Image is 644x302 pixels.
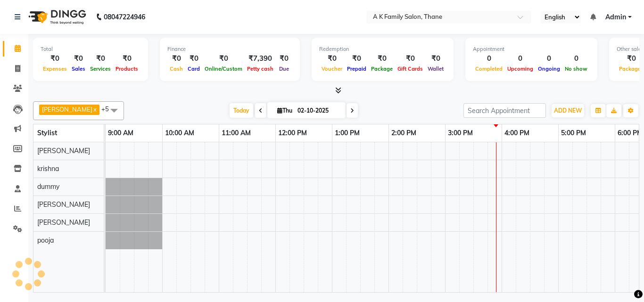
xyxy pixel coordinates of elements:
span: Online/Custom [202,65,245,72]
div: ₹0 [167,53,185,64]
span: Ongoing [536,65,562,72]
div: Total [41,45,140,53]
div: 0 [536,53,562,64]
span: Wallet [425,65,446,72]
span: +5 [101,105,116,113]
div: ₹0 [41,53,69,64]
span: krishna [37,164,59,173]
input: 2025-10-02 [295,104,342,118]
div: Appointment [473,45,590,53]
div: ₹0 [276,53,292,64]
span: [PERSON_NAME] [37,218,90,227]
div: ₹0 [69,53,88,64]
span: Prepaid [345,65,369,72]
input: Search Appointment [463,103,546,118]
div: ₹0 [395,53,425,64]
span: Completed [473,65,505,72]
b: 08047224946 [104,4,145,30]
span: Admin [605,12,626,22]
a: 9:00 AM [106,126,136,140]
span: pooja [37,236,54,245]
div: 0 [473,53,505,64]
div: ₹0 [185,53,202,64]
a: 10:00 AM [163,126,197,140]
button: ADD NEW [552,104,584,117]
div: ₹0 [202,53,245,64]
span: Gift Cards [395,65,425,72]
span: Cash [167,65,185,72]
span: No show [562,65,590,72]
span: Today [230,103,253,118]
span: Card [185,65,202,72]
img: logo [24,4,89,30]
span: Sales [69,65,88,72]
div: 0 [562,53,590,64]
span: Petty cash [245,65,276,72]
a: 1:00 PM [332,126,362,140]
div: 0 [505,53,536,64]
span: [PERSON_NAME] [42,106,92,113]
a: 12:00 PM [276,126,309,140]
span: ADD NEW [554,107,582,114]
div: ₹0 [345,53,369,64]
span: Upcoming [505,65,536,72]
div: Redemption [319,45,446,53]
div: ₹0 [369,53,395,64]
div: Finance [167,45,292,53]
span: Stylist [37,129,57,137]
span: Due [277,65,291,72]
span: [PERSON_NAME] [37,200,90,209]
span: Expenses [41,65,69,72]
div: ₹0 [425,53,446,64]
a: 5:00 PM [559,126,588,140]
a: 2:00 PM [389,126,419,140]
div: ₹0 [113,53,140,64]
span: Voucher [319,65,345,72]
a: 3:00 PM [446,126,475,140]
span: Package [369,65,395,72]
a: 11:00 AM [219,126,253,140]
span: Services [88,65,113,72]
div: ₹0 [319,53,345,64]
span: Thu [275,107,295,114]
a: x [92,106,97,113]
span: [PERSON_NAME] [37,147,90,155]
span: dummy [37,182,59,191]
span: Products [113,65,140,72]
div: ₹0 [88,53,113,64]
a: 4:00 PM [502,126,532,140]
div: ₹7,390 [245,53,276,64]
